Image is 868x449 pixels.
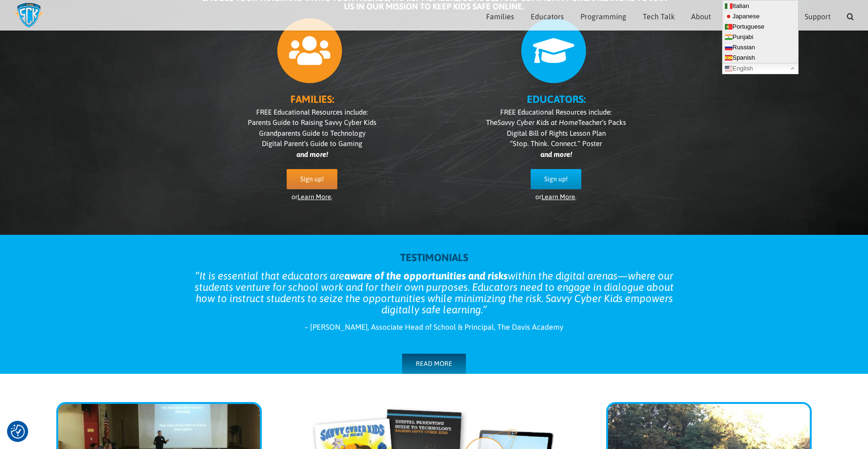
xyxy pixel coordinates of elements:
[725,54,732,62] img: es
[527,93,586,105] b: EDUCATORS:
[723,53,798,63] a: Spanish
[297,150,328,158] i: and more!
[486,13,514,20] span: Families
[725,13,732,20] img: ja
[541,150,572,158] i: and more!
[287,169,337,189] a: Sign up!
[371,323,494,331] span: Associate Head of School & Principal
[416,360,452,368] span: READ MORE
[725,2,732,10] img: it
[14,2,44,28] img: Savvy Cyber Kids Logo
[531,13,564,20] span: Educators
[643,13,675,20] span: Tech Talk
[544,175,568,183] span: Sign up!
[805,13,830,20] span: Support
[541,193,575,201] a: Learn More
[722,63,799,74] a: English
[535,193,577,201] span: or .
[723,22,798,32] a: Portuguese
[725,44,732,51] img: ru
[725,33,732,41] img: pa
[300,175,324,183] span: Sign up!
[531,169,581,189] a: Sign up!
[190,270,678,315] blockquote: It is essential that educators are within the digital arenas—where our students venture for schoo...
[402,354,466,374] a: READ MORE
[256,108,368,116] span: FREE Educational Resources include:
[310,323,368,331] span: [PERSON_NAME]
[725,65,732,72] img: en
[248,118,376,126] span: Parents Guide to Raising Savvy Cyber Kids
[486,118,626,126] span: The Teacher’s Packs
[497,323,563,331] span: The Davis Academy
[723,42,798,53] a: Russian
[290,93,334,105] b: FAMILIES:
[344,270,508,282] strong: aware of the opportunities and risks
[723,11,798,22] a: Japanese
[259,129,365,137] span: Grandparents Guide to Technology
[580,13,626,20] span: Programming
[723,1,798,11] a: Italian
[400,251,468,263] strong: TESTIMONIALS
[11,425,25,439] img: Revisit consent button
[497,118,578,126] i: Savvy Cyber Kids at Home
[725,23,732,31] img: pt
[723,32,798,42] a: Punjabi
[262,139,362,147] span: Digital Parent’s Guide to Gaming
[291,193,333,201] span: or .
[510,139,602,147] span: “Stop. Think. Connect.” Poster
[691,13,711,20] span: About
[11,425,25,439] button: Consent Preferences
[507,129,606,137] span: Digital Bill of Rights Lesson Plan
[297,193,331,201] a: Learn More
[500,108,612,116] span: FREE Educational Resources include:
